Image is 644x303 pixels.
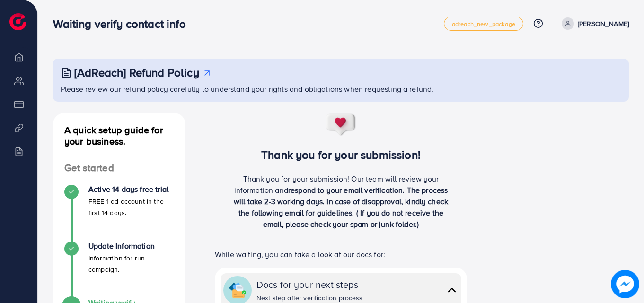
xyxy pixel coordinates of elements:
h3: Waiting verify contact info [53,17,193,31]
p: [PERSON_NAME] [578,18,629,29]
h3: [AdReach] Refund Policy [74,66,199,79]
h4: Update Information [88,242,174,251]
img: image [611,270,639,298]
li: Update Information [53,242,185,298]
img: collapse [229,282,246,299]
p: FREE 1 ad account in the first 14 days. [88,196,174,218]
p: Please review our refund policy carefully to understand your rights and obligations when requesti... [61,83,623,95]
h4: Get started [53,162,185,174]
div: Docs for your next steps [256,277,363,291]
span: adreach_new_package [452,21,515,27]
p: While waiting, you can take a look at our docs for: [215,249,467,260]
span: respond to your email verification. The process will take 2-3 working days. In case of disapprova... [234,185,448,229]
h4: A quick setup guide for your business. [53,124,185,147]
img: success [326,113,357,137]
div: Next step after verification process [256,293,363,303]
img: logo [9,13,26,30]
p: Information for run campaign. [88,252,174,275]
a: [PERSON_NAME] [558,17,629,30]
li: Active 14 days free trial [53,185,185,242]
a: adreach_new_package [444,17,523,31]
p: Thank you for your submission! Our team will review your information and [229,173,453,230]
img: collapse [445,283,459,297]
h3: Thank you for your submission! [201,148,481,162]
h4: Active 14 days free trial [88,185,174,194]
